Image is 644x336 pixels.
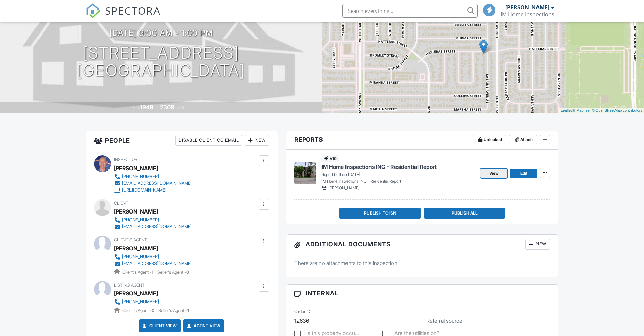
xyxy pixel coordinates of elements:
a: Client View [141,322,177,329]
h1: [STREET_ADDRESS] [GEOGRAPHIC_DATA] [77,44,245,80]
a: [EMAIL_ADDRESS][DOMAIN_NAME] [114,223,192,230]
div: [PHONE_NUMBER] [122,174,159,179]
div: [PERSON_NAME] [114,243,158,253]
span: sq. ft. [175,105,185,110]
div: [EMAIL_ADDRESS][DOMAIN_NAME] [122,181,192,186]
span: SPECTORA [105,3,161,18]
div: [PHONE_NUMBER] [122,217,159,223]
a: Leaflet [560,108,572,112]
div: [PHONE_NUMBER] [122,254,159,260]
div: New [245,135,269,146]
span: Inspector [114,157,137,162]
p: There are no attachments to this inspection. [294,259,550,267]
strong: 1 [187,308,189,313]
strong: 1 [152,270,153,275]
a: Agent View [186,322,220,329]
span: Client [114,201,128,206]
a: [EMAIL_ADDRESS][DOMAIN_NAME] [114,260,192,267]
div: 1949 [140,104,153,111]
label: Order ID [294,309,310,315]
a: [PHONE_NUMBER] [114,298,184,305]
div: [PERSON_NAME] [114,163,158,173]
input: Search everything... [342,4,478,18]
span: Client's Agent [114,237,147,242]
span: Client's Agent - [122,270,154,275]
div: [PERSON_NAME] [114,288,158,298]
div: New [525,239,550,250]
strong: 0 [152,308,154,313]
span: Seller's Agent - [157,270,189,275]
div: [PERSON_NAME] [505,4,549,11]
div: Disable Client CC Email [175,135,242,146]
div: 2309 [160,104,174,111]
img: The Best Home Inspection Software - Spectora [86,3,100,18]
div: | [559,108,644,113]
div: [EMAIL_ADDRESS][DOMAIN_NAME] [122,224,192,229]
strong: 0 [186,270,189,275]
a: [PHONE_NUMBER] [114,217,192,223]
span: Built [132,105,139,110]
div: [PERSON_NAME] [114,206,158,217]
a: © MapTiler [573,108,591,112]
div: IM Home Inspections [501,11,554,18]
h3: [DATE] 9:00 am - 1:00 pm [109,28,213,38]
div: [URL][DOMAIN_NAME] [122,187,166,193]
span: Listing Agent [114,283,145,288]
span: Client's Agent - [122,308,156,313]
h3: People [86,131,278,150]
label: Referral source [426,317,462,324]
a: [URL][DOMAIN_NAME] [114,187,192,194]
div: [PHONE_NUMBER] [122,299,159,305]
a: [PHONE_NUMBER] [114,173,192,180]
h3: Internal [286,285,558,302]
a: SPECTORA [86,9,161,23]
span: Seller's Agent - [158,308,189,313]
a: [PHONE_NUMBER] [114,253,192,260]
a: © OpenStreetMap contributors [592,108,642,112]
div: [EMAIL_ADDRESS][DOMAIN_NAME] [122,261,192,266]
a: [EMAIL_ADDRESS][DOMAIN_NAME] [114,180,192,187]
h3: Additional Documents [286,235,558,254]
